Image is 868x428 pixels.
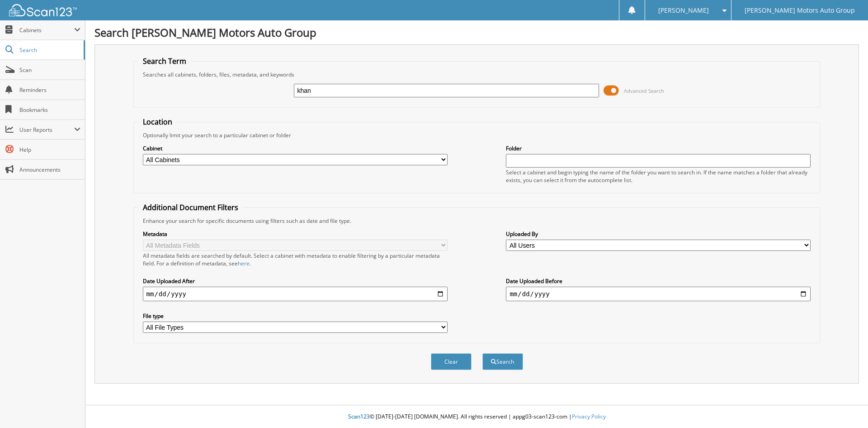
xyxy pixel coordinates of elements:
[506,277,811,285] label: Date Uploaded Before
[85,406,868,428] div: © [DATE]-[DATE] [DOMAIN_NAME]. All rights reserved | appg03-scan123-com |
[9,4,77,16] img: scan123-logo-white.svg
[348,413,370,420] span: Scan123
[506,287,811,301] input: end
[143,312,448,320] label: File type
[143,252,448,267] div: All metadata fields are searched by default. Select a cabinet with metadata to enable filtering b...
[745,8,855,13] span: [PERSON_NAME] Motors Auto Group
[19,106,80,114] span: Bookmarks
[506,144,811,152] label: Folder
[94,25,859,40] h1: Search [PERSON_NAME] Motors Auto Group
[138,131,816,139] div: Optionally limit your search to a particular cabinet or folder
[624,87,664,94] span: Advanced Search
[138,217,816,225] div: Enhance your search for specific documents using filters such as date and file type.
[823,385,868,428] iframe: Chat Widget
[482,353,523,370] button: Search
[19,146,80,154] span: Help
[143,144,448,152] label: Cabinet
[19,166,80,173] span: Announcements
[658,8,709,13] span: [PERSON_NAME]
[138,56,191,66] legend: Search Term
[138,71,816,78] div: Searches all cabinets, folders, files, metadata, and keywords
[19,86,80,94] span: Reminders
[506,168,811,184] div: Select a cabinet and begin typing the name of the folder you want to search in. If the name match...
[19,46,79,54] span: Search
[143,230,448,238] label: Metadata
[238,260,250,267] a: here
[19,26,74,34] span: Cabinets
[138,202,243,212] legend: Additional Document Filters
[572,413,606,420] a: Privacy Policy
[506,230,811,238] label: Uploaded By
[19,66,80,74] span: Scan
[143,287,448,301] input: start
[431,353,472,370] button: Clear
[143,277,448,285] label: Date Uploaded After
[19,126,74,134] span: User Reports
[138,117,177,127] legend: Location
